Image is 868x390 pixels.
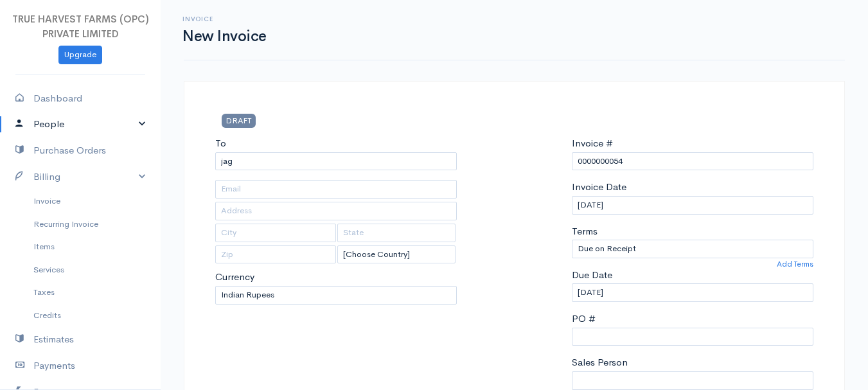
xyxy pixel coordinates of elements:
label: Invoice Date [572,180,626,195]
span: TRUE HARVEST FARMS (OPC) PRIVATE LIMITED [12,13,149,40]
input: Email [215,180,457,199]
label: To [215,136,226,151]
h1: New Invoice [182,28,267,44]
input: State [337,224,456,242]
input: dd-mm-yyyy [572,283,813,302]
label: Invoice # [572,136,613,151]
a: Add Terms [777,258,813,270]
label: Due Date [572,268,612,283]
h6: Invoice [182,15,267,22]
label: Terms [572,224,598,239]
input: Zip [215,245,336,264]
label: PO # [572,312,596,326]
input: dd-mm-yyyy [572,196,813,215]
label: Currency [215,270,254,285]
a: Upgrade [58,46,102,64]
span: DRAFT [222,114,256,127]
input: Address [215,202,457,220]
input: City [215,224,336,242]
input: Client Name [215,152,457,171]
label: Sales Person [572,355,628,370]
